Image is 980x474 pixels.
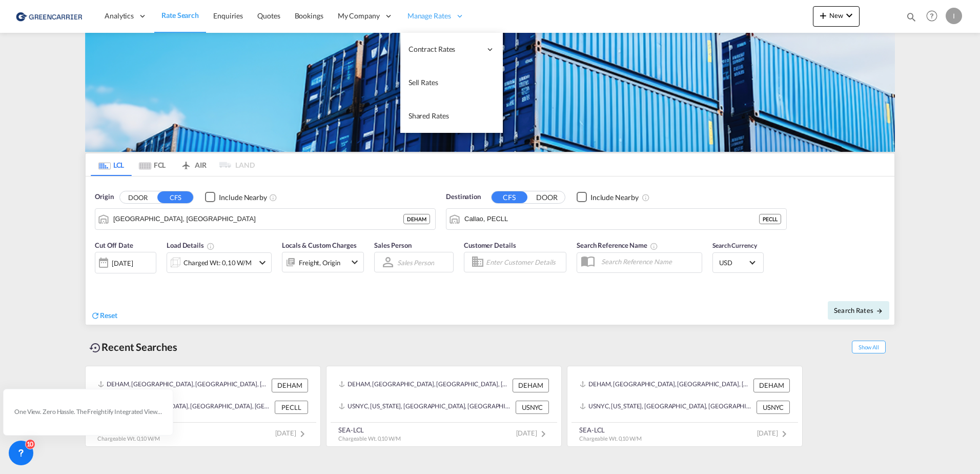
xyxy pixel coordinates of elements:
[86,176,894,325] div: Origin DOOR CFS Checkbox No InkUnchecked: Ignores neighbouring ports when fetching rates.Checked ...
[409,111,449,120] span: Shared Rates
[817,11,855,19] span: New
[492,191,527,203] button: CFS
[400,33,503,66] div: Contract Rates
[338,11,380,21] span: My Company
[577,241,658,249] span: Search Reference Name
[349,256,361,268] md-icon: icon-chevron-down
[339,401,513,414] div: USNYC, New York, NY, United States, North America, Americas
[326,366,562,447] recent-search-card: DEHAM, [GEOGRAPHIC_DATA], [GEOGRAPHIC_DATA], [GEOGRAPHIC_DATA], [GEOGRAPHIC_DATA] DEHAMUSNYC, [US...
[89,342,101,354] md-icon: icon-backup-restore
[269,193,277,202] md-icon: Unchecked: Ignores neighbouring ports when fetching rates.Checked : Includes neighbouring ports w...
[567,366,803,447] recent-search-card: DEHAM, [GEOGRAPHIC_DATA], [GEOGRAPHIC_DATA], [GEOGRAPHIC_DATA], [GEOGRAPHIC_DATA] DEHAMUSNYC, [US...
[396,255,435,270] md-select: Sales Person
[923,7,946,26] div: Help
[113,211,403,227] input: Search by Port
[759,214,781,224] div: PECLL
[590,192,639,203] div: Include Nearby
[95,241,133,249] span: Cut Off Date
[843,9,855,22] md-icon: icon-chevron-down
[98,401,272,414] div: PECLL, Callao, Peru, South America, Americas
[906,11,917,27] div: icon-magnify
[282,241,357,249] span: Locals & Custom Charges
[15,5,85,28] img: 1378a7308afe11ef83610d9e779c6b34.png
[516,429,549,437] span: [DATE]
[529,191,565,203] button: DOOR
[257,11,280,20] span: Quotes
[338,435,401,442] span: Chargeable Wt. 0,10 W/M
[446,192,481,202] span: Destination
[98,379,269,392] div: DEHAM, Hamburg, Germany, Western Europe, Europe
[296,428,309,440] md-icon: icon-chevron-right
[282,252,364,272] div: Freight Originicon-chevron-down
[374,241,412,249] span: Sales Person
[400,66,503,100] a: Sell Rates
[718,255,758,270] md-select: Select Currency: $ USDUnited States Dollar
[132,153,173,176] md-tab-item: FCL
[852,341,886,353] span: Show All
[409,78,438,87] span: Sell Rates
[757,401,790,414] div: USNYC
[180,159,192,167] md-icon: icon-airplane
[778,428,790,440] md-icon: icon-chevron-right
[299,255,340,270] div: Freight Origin
[97,435,160,442] span: Chargeable Wt. 0,10 W/M
[464,211,759,227] input: Search by Port
[275,401,308,414] div: PECLL
[596,254,702,269] input: Search Reference Name
[157,191,193,203] button: CFS
[91,153,255,176] md-pagination-wrapper: Use the left and right arrow keys to navigate between tabs
[813,6,860,27] button: icon-plus 400-fgNewicon-chevron-down
[464,241,516,249] span: Customer Details
[757,429,790,437] span: [DATE]
[579,435,642,442] span: Chargeable Wt. 0,10 W/M
[579,425,642,434] div: SEA-LCL
[207,242,215,250] md-icon: Chargeable Weight
[91,153,132,176] md-tab-item: LCL
[95,192,113,202] span: Origin
[946,8,962,24] div: I
[100,311,117,320] span: Reset
[295,11,323,20] span: Bookings
[95,209,435,229] md-input-container: Hamburg, DEHAM
[256,256,269,269] md-icon: icon-chevron-down
[650,242,658,250] md-icon: Your search will be saved by the below given name
[828,301,889,320] button: Search Ratesicon-arrow-right
[85,335,181,359] div: Recent Searches
[642,193,650,202] md-icon: Unchecked: Ignores neighbouring ports when fetching rates.Checked : Includes neighbouring ports w...
[486,254,563,270] input: Enter Customer Details
[91,310,117,322] div: icon-refreshReset
[95,272,103,286] md-datepicker: Select
[516,401,549,414] div: USNYC
[95,252,156,273] div: [DATE]
[85,33,895,152] img: GreenCarrierFCL_LCL.png
[753,379,790,392] div: DEHAM
[275,429,309,437] span: [DATE]
[580,401,754,414] div: USNYC, New York, NY, United States, North America, Americas
[85,366,321,447] recent-search-card: DEHAM, [GEOGRAPHIC_DATA], [GEOGRAPHIC_DATA], [GEOGRAPHIC_DATA], [GEOGRAPHIC_DATA] DEHAMPECLL, [GE...
[183,255,252,270] div: Charged Wt: 0,10 W/M
[105,11,134,21] span: Analytics
[719,258,748,267] span: USD
[407,11,451,21] span: Manage Rates
[338,425,401,434] div: SEA-LCL
[876,307,883,314] md-icon: icon-arrow-right
[167,241,215,249] span: Load Details
[580,379,751,392] div: DEHAM, Hamburg, Germany, Western Europe, Europe
[272,379,308,392] div: DEHAM
[219,192,267,203] div: Include Nearby
[400,100,503,133] a: Shared Rates
[213,11,243,20] span: Enquiries
[161,11,199,19] span: Rate Search
[513,379,549,392] div: DEHAM
[403,214,430,224] div: DEHAM
[906,11,917,23] md-icon: icon-magnify
[91,311,100,320] md-icon: icon-refresh
[537,428,549,440] md-icon: icon-chevron-right
[120,191,156,203] button: DOOR
[712,242,757,249] span: Search Currency
[923,7,941,25] span: Help
[339,379,510,392] div: DEHAM, Hamburg, Germany, Western Europe, Europe
[167,252,272,273] div: Charged Wt: 0,10 W/Micon-chevron-down
[409,44,481,54] span: Contract Rates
